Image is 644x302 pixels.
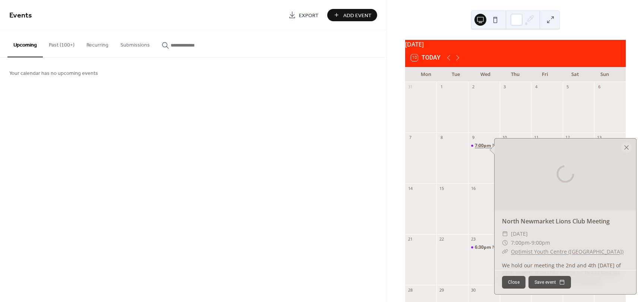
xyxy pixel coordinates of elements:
div: Mon [411,67,441,82]
div: Thu [501,67,530,82]
div: 6 [596,84,602,90]
div: 30 [470,287,476,293]
div: 11 [533,135,539,140]
div: 8 [439,135,444,140]
div: ​ [502,238,508,247]
div: 14 [407,185,413,191]
div: We hold our meeting the 2nd and 4th [DATE] of each month. If you like to join us to see how we wo... [495,261,636,285]
div: 28 [407,287,413,293]
div: 21 [407,236,413,242]
div: 16 [470,185,476,191]
button: Submissions [114,30,156,57]
div: 5 [565,84,571,90]
span: [DATE] [511,229,528,238]
a: Export [283,9,324,21]
div: Sat [560,67,590,82]
div: 13 [596,135,602,140]
span: Export [299,12,319,19]
button: Upcoming [7,30,43,57]
div: 23 [470,236,476,242]
div: 1 [439,84,444,90]
div: ​ [502,229,508,238]
button: Past (100+) [43,30,80,57]
a: North Newmarket Lions Club Meeting [502,217,610,225]
div: Tue [441,67,471,82]
button: Close [502,276,525,289]
div: Sun [590,67,620,82]
div: ​ [502,247,508,256]
button: Add Event [327,9,377,21]
div: 10 [502,135,508,140]
a: Optimist Youth Centre ([GEOGRAPHIC_DATA]) [511,248,624,255]
div: North Newmarket Lions Club Dinner & Meeting [468,244,500,251]
div: Fri [530,67,560,82]
div: 15 [439,185,444,191]
div: 2 [470,84,476,90]
button: 10Today [408,53,443,63]
span: Add Event [343,12,372,19]
div: 3 [502,84,508,90]
span: 7:00pm [475,143,492,149]
div: 9 [470,135,476,140]
span: 7:00pm [511,238,530,247]
div: 31 [407,84,413,90]
span: Events [9,8,32,23]
div: [DATE] [405,40,626,49]
span: Your calendar has no upcoming events [9,70,98,77]
div: Wed [471,67,501,82]
span: 6:30pm [475,244,492,251]
button: Save event [528,276,571,289]
button: Recurring [80,30,114,57]
div: North Newmarket Lions Club Meeting [468,143,500,149]
span: 9:00pm [531,238,550,247]
div: 7 [407,135,413,140]
div: 4 [533,84,539,90]
div: 22 [439,236,444,242]
span: - [530,238,531,247]
div: 12 [565,135,571,140]
div: 29 [439,287,444,293]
